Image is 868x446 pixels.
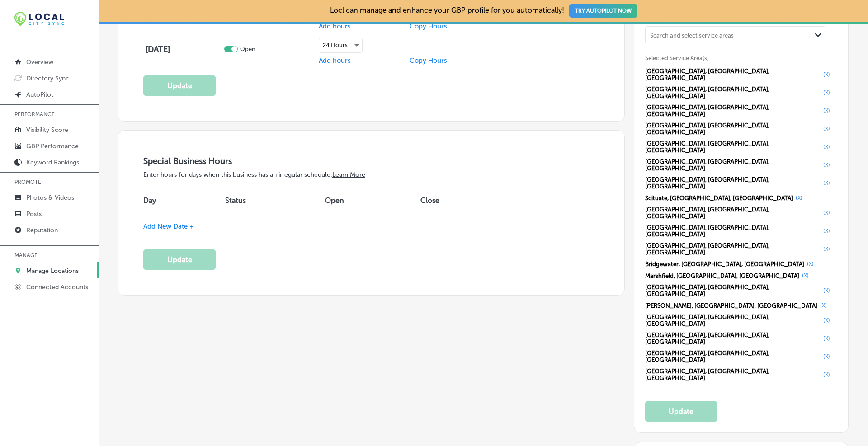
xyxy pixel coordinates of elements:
[143,156,599,166] h3: Special Business Hours
[26,210,42,218] p: Posts
[26,159,79,166] p: Keyword Rankings
[325,188,421,213] th: Open
[650,32,734,39] div: Search and select service areas
[26,75,69,82] p: Directory Sync
[821,317,833,324] button: (X)
[645,158,821,172] span: [GEOGRAPHIC_DATA], [GEOGRAPHIC_DATA], [GEOGRAPHIC_DATA]
[332,171,365,178] a: Learn More
[645,206,821,220] span: [GEOGRAPHIC_DATA], [GEOGRAPHIC_DATA], [GEOGRAPHIC_DATA]
[817,302,830,309] button: (X)
[645,140,821,154] span: [GEOGRAPHIC_DATA], [GEOGRAPHIC_DATA], [GEOGRAPHIC_DATA]
[645,368,821,381] span: [GEOGRAPHIC_DATA], [GEOGRAPHIC_DATA], [GEOGRAPHIC_DATA]
[645,242,821,256] span: [GEOGRAPHIC_DATA], [GEOGRAPHIC_DATA], [GEOGRAPHIC_DATA]
[821,353,833,360] button: (X)
[799,272,811,279] button: (X)
[645,68,821,81] span: [GEOGRAPHIC_DATA], [GEOGRAPHIC_DATA], [GEOGRAPHIC_DATA]
[240,46,255,52] p: Open
[645,401,717,422] button: Update
[26,226,58,234] p: Reputation
[793,194,805,202] button: (X)
[645,195,793,202] span: Scituate, [GEOGRAPHIC_DATA], [GEOGRAPHIC_DATA]
[645,224,821,238] span: [GEOGRAPHIC_DATA], [GEOGRAPHIC_DATA], [GEOGRAPHIC_DATA]
[143,75,216,96] button: Update
[645,314,821,327] span: [GEOGRAPHIC_DATA], [GEOGRAPHIC_DATA], [GEOGRAPHIC_DATA]
[821,287,833,294] button: (X)
[14,12,64,26] img: 12321ecb-abad-46dd-be7f-2600e8d3409flocal-city-sync-logo-rectangle.png
[225,188,325,213] th: Status
[804,260,816,268] button: (X)
[821,179,833,187] button: (X)
[410,56,447,65] span: Copy Hours
[146,44,222,54] h4: [DATE]
[143,249,216,270] button: Update
[645,332,821,345] span: [GEOGRAPHIC_DATA], [GEOGRAPHIC_DATA], [GEOGRAPHIC_DATA]
[821,209,833,216] button: (X)
[319,38,362,52] div: 24 Hours
[821,227,833,235] button: (X)
[645,86,821,99] span: [GEOGRAPHIC_DATA], [GEOGRAPHIC_DATA], [GEOGRAPHIC_DATA]
[645,261,804,268] span: Bridgewater, [GEOGRAPHIC_DATA], [GEOGRAPHIC_DATA]
[26,142,79,150] p: GBP Performance
[645,55,709,61] span: Selected Service Area(s)
[821,125,833,132] button: (X)
[143,222,194,230] span: Add New Date +
[26,58,53,66] p: Overview
[26,126,68,134] p: Visibility Score
[821,89,833,96] button: (X)
[143,188,225,213] th: Day
[143,171,599,178] p: Enter hours for days when this business has an irregular schedule.
[821,71,833,78] button: (X)
[319,56,351,65] span: Add hours
[645,350,821,363] span: [GEOGRAPHIC_DATA], [GEOGRAPHIC_DATA], [GEOGRAPHIC_DATA]
[410,22,447,30] span: Copy Hours
[569,4,637,18] button: TRY AUTOPILOT NOW
[420,188,485,213] th: Close
[645,122,821,136] span: [GEOGRAPHIC_DATA], [GEOGRAPHIC_DATA], [GEOGRAPHIC_DATA]
[26,267,79,275] p: Manage Locations
[645,176,821,190] span: [GEOGRAPHIC_DATA], [GEOGRAPHIC_DATA], [GEOGRAPHIC_DATA]
[645,302,817,309] span: [PERSON_NAME], [GEOGRAPHIC_DATA], [GEOGRAPHIC_DATA]
[821,371,833,378] button: (X)
[645,272,799,279] span: Marshfield, [GEOGRAPHIC_DATA], [GEOGRAPHIC_DATA]
[26,283,88,291] p: Connected Accounts
[26,91,53,99] p: AutoPilot
[821,143,833,150] button: (X)
[26,194,74,202] p: Photos & Videos
[319,22,351,30] span: Add hours
[821,245,833,253] button: (X)
[821,161,833,169] button: (X)
[821,107,833,114] button: (X)
[821,335,833,342] button: (X)
[645,284,821,297] span: [GEOGRAPHIC_DATA], [GEOGRAPHIC_DATA], [GEOGRAPHIC_DATA]
[645,104,821,117] span: [GEOGRAPHIC_DATA], [GEOGRAPHIC_DATA], [GEOGRAPHIC_DATA]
